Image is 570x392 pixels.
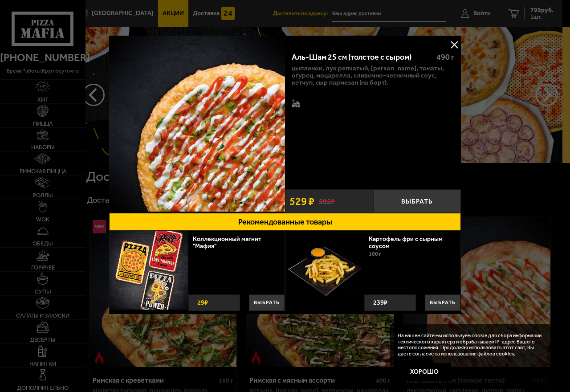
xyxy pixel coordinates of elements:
p: На нашем сайте мы используем cookie для сбора информации технического характера и обрабатываем IP... [398,333,549,357]
a: Картофель фри с сырным соусом [369,235,443,250]
button: Выбрать [373,189,461,213]
img: Аль-Шам 25 см (толстое с сыром) [109,36,285,212]
a: Аль-Шам 25 см (толстое с сыром) [109,36,285,213]
p: цыпленок, лук репчатый, [PERSON_NAME], томаты, огурец, моцарелла, сливочно-чесночный соус, кетчуп... [292,65,454,86]
span: 490 г [436,52,454,62]
button: Выбрать [425,294,460,311]
a: Коллекционный магнит "Мафия" [193,235,261,250]
strong: 29 ₽ [195,295,210,310]
span: 100 г [369,251,381,257]
button: Выбрать [249,294,285,311]
button: Хорошо [398,363,451,381]
button: Рекомендованные товары [109,213,461,231]
strong: 239 ₽ [371,295,390,310]
span: 529 ₽ [289,196,314,207]
s: 595 ₽ [319,197,335,205]
div: Аль-Шам 25 см (толстое с сыром) [292,53,429,62]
